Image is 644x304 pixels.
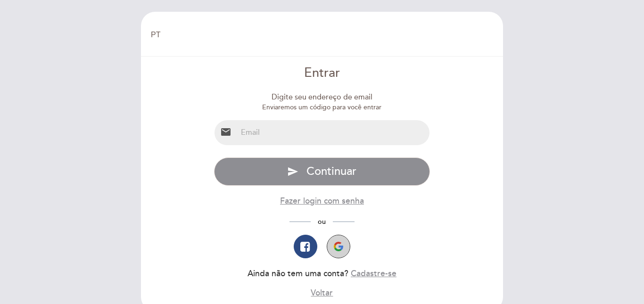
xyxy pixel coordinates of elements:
span: Ainda não tem uma conta? [248,269,348,279]
span: ou [311,218,333,226]
div: Entrar [214,64,430,82]
input: Email [237,120,430,145]
span: Continuar [306,164,356,178]
div: Enviaremos um código para você entrar [214,103,430,112]
button: Fazer login com senha [280,195,364,207]
button: send Continuar [214,157,430,186]
button: Cadastre-se [351,268,396,279]
img: icon-google.png [334,242,343,251]
button: Voltar [311,287,333,299]
i: email [220,126,231,138]
i: send [287,166,298,177]
div: Digite seu endereço de email [214,92,430,103]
